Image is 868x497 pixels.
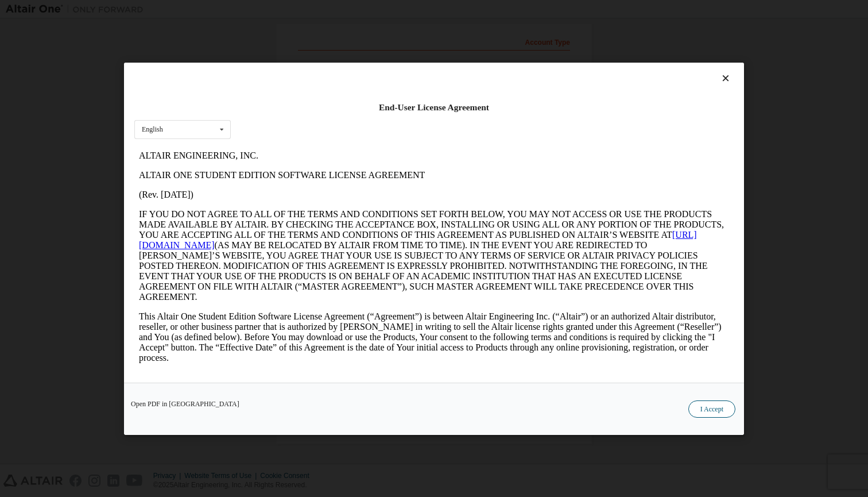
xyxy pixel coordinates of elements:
p: ALTAIR ENGINEERING, INC. [5,5,595,15]
p: This Altair One Student Edition Software License Agreement (“Agreement”) is between Altair Engine... [5,165,595,217]
button: I Accept [688,400,735,417]
a: Open PDF in [GEOGRAPHIC_DATA] [131,400,239,407]
a: [URL][DOMAIN_NAME] [5,84,563,104]
p: ALTAIR ONE STUDENT EDITION SOFTWARE LICENSE AGREEMENT [5,24,595,34]
p: (Rev. [DATE]) [5,44,595,54]
p: IF YOU DO NOT AGREE TO ALL OF THE TERMS AND CONDITIONS SET FORTH BELOW, YOU MAY NOT ACCESS OR USE... [5,63,595,156]
div: End-User License Agreement [134,102,734,113]
div: English [142,126,163,133]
